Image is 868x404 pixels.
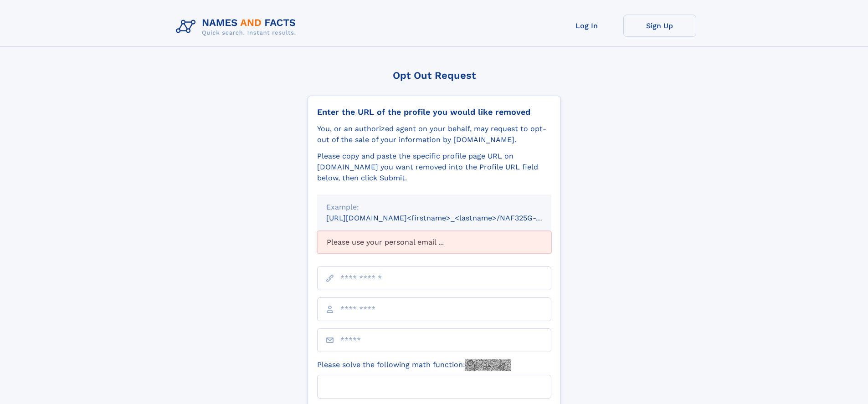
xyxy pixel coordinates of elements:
div: Example: [326,202,542,213]
div: Enter the URL of the profile you would like removed [317,107,551,117]
div: Please use your personal email ... [317,231,551,254]
div: Opt Out Request [308,70,561,81]
div: You, or an authorized agent on your behalf, may request to opt-out of the sale of your informatio... [317,123,551,145]
a: Sign Up [623,15,696,37]
img: Logo Names and Facts [172,15,303,39]
a: Log In [550,15,623,37]
label: Please solve the following math function: [317,359,511,371]
div: Please copy and paste the specific profile page URL on [DOMAIN_NAME] you want removed into the Pr... [317,151,551,184]
small: [URL][DOMAIN_NAME]<firstname>_<lastname>/NAF325G-xxxxxxxx [326,214,569,222]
